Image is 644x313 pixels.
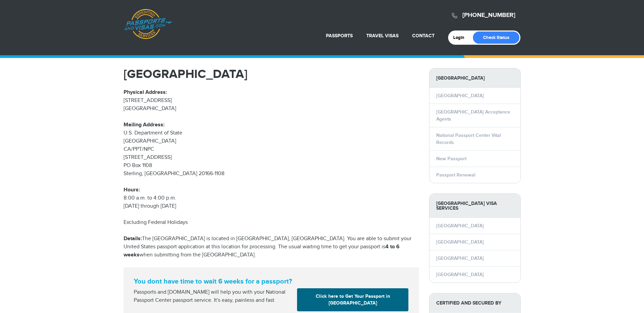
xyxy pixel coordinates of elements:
[436,172,475,178] a: Passport Renewal
[124,9,172,39] a: Passports & [DOMAIN_NAME]
[124,218,419,227] p: Excluding Federal Holidays
[124,187,140,193] strong: Hours:
[124,122,165,128] strong: Mailing Address:
[436,93,484,99] a: [GEOGRAPHIC_DATA]
[124,88,419,210] p: [STREET_ADDRESS] [GEOGRAPHIC_DATA] U.S. Department of State [GEOGRAPHIC_DATA] CA/PPT/NPC [STREET_...
[326,33,353,39] a: Passports
[134,277,409,286] strong: You dont have time to wait 6 weeks for a passport?
[462,12,515,19] a: [PHONE_NUMBER]
[473,32,519,44] a: Check Status
[436,272,484,277] a: [GEOGRAPHIC_DATA]
[436,239,484,245] a: [GEOGRAPHIC_DATA]
[366,33,399,39] a: Travel Visas
[124,89,167,96] strong: Physical Address:
[412,33,435,39] a: Contact
[124,235,419,259] p: The [GEOGRAPHIC_DATA] is located in [GEOGRAPHIC_DATA], [GEOGRAPHIC_DATA]. You are able to submit ...
[436,132,501,145] a: National Passport Center Vital Records
[429,293,520,313] strong: Certified and Secured by
[124,68,419,80] h1: [GEOGRAPHIC_DATA]
[124,235,142,242] strong: Details:
[131,288,295,305] div: Passports and [DOMAIN_NAME] will help you with your National Passport Center passport service. It...
[436,223,484,229] a: [GEOGRAPHIC_DATA]
[436,109,510,122] a: [GEOGRAPHIC_DATA] Acceptance Agents
[124,244,400,258] strong: 4 to 6 weeks
[429,194,520,218] strong: [GEOGRAPHIC_DATA] Visa Services
[453,35,469,40] a: Login
[297,288,408,311] a: Click here to Get Your Passport in [GEOGRAPHIC_DATA]
[429,68,520,88] strong: [GEOGRAPHIC_DATA]
[436,156,466,162] a: New Passport
[436,255,484,261] a: [GEOGRAPHIC_DATA]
